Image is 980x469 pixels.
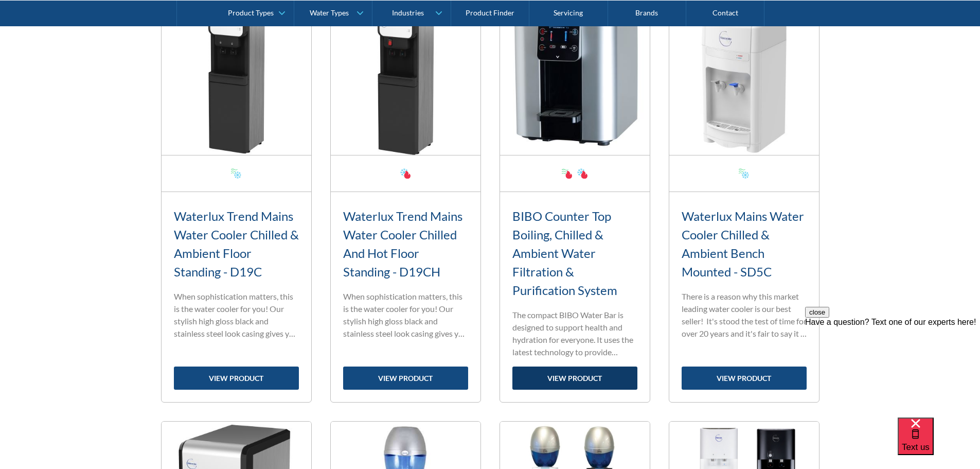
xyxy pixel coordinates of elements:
h3: Waterlux Trend Mains Water Cooler Chilled And Hot Floor Standing - D19CH [343,207,468,281]
img: Waterlux Trend Mains Water Cooler Chilled And Hot Floor Standing - D19CH [331,5,480,155]
h3: Waterlux Trend Mains Water Cooler Chilled & Ambient Floor Standing - D19C [174,207,299,281]
h3: Waterlux Mains Water Cooler Chilled & Ambient Bench Mounted - SD5C [682,207,807,281]
h3: BIBO Counter Top Boiling, Chilled & Ambient Water Filtration & Purification System [512,207,637,300]
iframe: podium webchat widget prompt [805,307,980,430]
p: There is a reason why this market leading water cooler is our best seller! It's stood the test of... [682,290,807,340]
a: view product [343,367,468,390]
p: When sophistication matters, this is the water cooler for you! Our stylish high gloss black and s... [343,290,468,340]
div: Product Types [228,8,274,17]
img: Waterlux Trend Mains Water Cooler Chilled & Ambient Floor Standing - D19C [162,5,311,155]
p: When sophistication matters, this is the water cooler for you! Our stylish high gloss black and s... [174,290,299,340]
img: Waterlux Mains Water Cooler Chilled & Ambient Bench Mounted - SD5C [669,5,819,155]
div: Water Types [310,8,349,17]
img: BIBO Counter Top Boiling, Chilled & Ambient Water Filtration & Purification System [500,5,650,155]
div: Industries [392,8,424,17]
iframe: podium webchat widget bubble [898,418,980,469]
a: view product [174,367,299,390]
a: view product [512,367,637,390]
p: The compact BIBO Water Bar is designed to support health and hydration for everyone. It uses the ... [512,309,637,358]
a: view product [682,367,807,390]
